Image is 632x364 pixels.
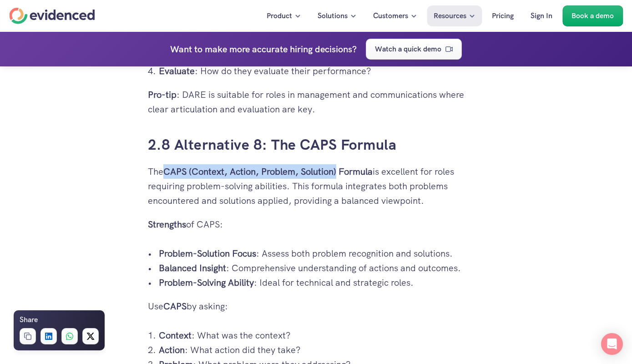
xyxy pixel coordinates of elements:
p: : DARE is suitable for roles in management and communications where clear articulation and evalua... [148,87,485,116]
p: Pricing [492,10,514,22]
a: 2.8 Alternative 8: The CAPS Formula [148,135,397,154]
strong: CAPS [163,300,187,312]
p: : What action did they take? [159,343,485,357]
p: : Ideal for technical and strategic roles. [159,275,485,290]
p: Book a demo [571,10,614,22]
strong: Strengths [148,218,186,230]
strong: Problem-Solving Ability [159,277,254,288]
p: of CAPS: [148,217,485,232]
p: : Assess both problem recognition and solutions. [159,246,485,261]
p: : Comprehensive understanding of actions and outcomes. [159,261,485,275]
p: Sign In [531,10,552,22]
a: Sign In [524,5,559,26]
a: Book a demo [562,5,623,26]
strong: Problem-Solution Focus [159,248,256,259]
div: Open Intercom Messenger [601,333,623,355]
a: Pricing [485,5,521,26]
strong: Pro-tip [148,89,177,101]
a: Home [9,8,95,24]
p: Solutions [318,10,348,22]
strong: Balanced Insight [159,262,226,274]
strong: CAPS (Context, Action, Problem, Solution) Formula [163,166,373,177]
p: The is excellent for roles requiring problem-solving abilities. This formula integrates both prob... [148,164,485,208]
p: Use by asking: [148,299,485,313]
p: Resources [434,10,466,22]
p: Product [267,10,292,22]
p: Customers [373,10,408,22]
p: : How do they evaluate their performance? [159,64,485,78]
h4: Want to make more accurate hiring decisions? [170,42,357,56]
strong: Context [159,329,192,341]
h6: Share [20,314,38,326]
a: Watch a quick demo [366,39,462,60]
p: Watch a quick demo [375,43,441,55]
p: : What was the context? [159,328,485,343]
strong: Action [159,344,185,356]
strong: Evaluate [159,65,195,77]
